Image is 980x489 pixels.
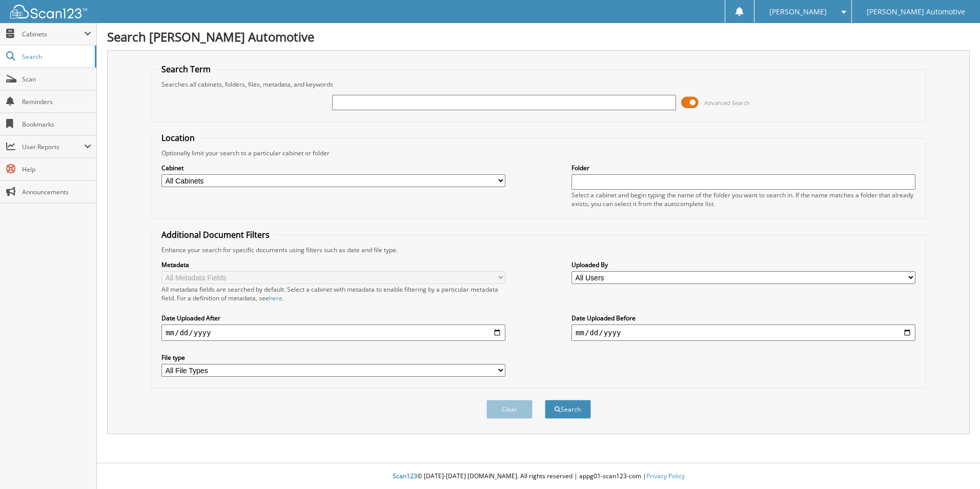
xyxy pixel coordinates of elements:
[156,132,200,144] legend: Location
[571,324,915,341] input: end
[156,229,275,240] legend: Additional Document Filters
[393,472,417,480] span: Scan123
[22,165,91,174] span: Help
[161,324,505,341] input: start
[161,285,505,302] div: All metadata fields are searched by default. Select a cabinet with metadata to enable filtering b...
[156,80,921,89] div: Searches all cabinets, folders, files, metadata, and keywords
[486,400,533,419] button: Clear
[571,164,915,172] label: Folder
[571,191,915,208] div: Select a cabinet and begin typing the name of the folder you want to search in. If the name match...
[156,64,216,75] legend: Search Term
[867,9,965,15] span: [PERSON_NAME] Automotive
[22,30,84,38] span: Cabinets
[545,400,591,419] button: Search
[107,28,970,45] h1: Search [PERSON_NAME] Automotive
[22,188,91,196] span: Announcements
[97,464,980,489] div: © [DATE]-[DATE] [DOMAIN_NAME]. All rights reserved | appg01-scan123-com |
[161,353,505,362] label: File type
[10,5,87,18] img: scan123-logo-white.svg
[161,164,505,172] label: Cabinet
[269,294,282,302] a: here
[22,142,84,151] span: User Reports
[571,314,915,322] label: Date Uploaded Before
[161,260,505,269] label: Metadata
[22,97,91,106] span: Reminders
[929,440,980,489] iframe: Chat Widget
[22,75,91,84] span: Scan
[22,52,90,61] span: Search
[646,472,685,480] a: Privacy Policy
[161,314,505,322] label: Date Uploaded After
[156,149,921,157] div: Optionally limit your search to a particular cabinet or folder
[571,260,915,269] label: Uploaded By
[769,9,827,15] span: [PERSON_NAME]
[156,246,921,254] div: Enhance your search for specific documents using filters such as date and file type.
[22,120,91,129] span: Bookmarks
[704,99,750,107] span: Advanced Search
